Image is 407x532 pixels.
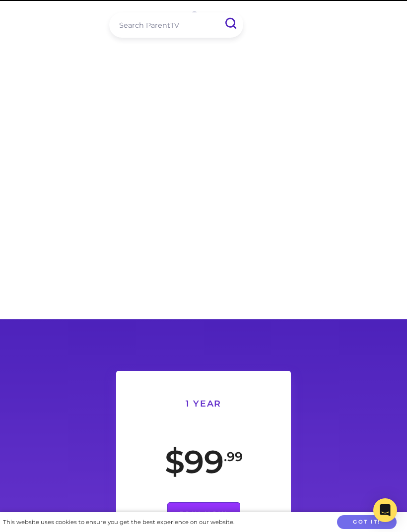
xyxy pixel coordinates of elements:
a: Join Now [167,502,240,526]
sup: .99 [224,449,243,464]
h6: 1 Year [140,399,267,408]
div: $99 [140,425,267,502]
input: Search ParentTV [109,12,243,38]
input: Submit [217,12,243,35]
img: parenttv-logo-white.4c85aaf.svg [14,15,96,29]
div: This website uses cookies to ensure you get the best experience on our website. [3,517,234,528]
button: Got it! [337,515,397,530]
div: Open Intercom Messenger [373,498,397,522]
